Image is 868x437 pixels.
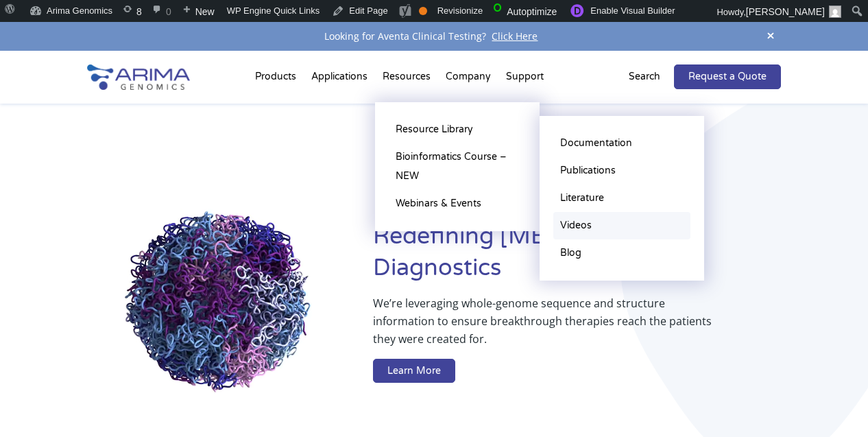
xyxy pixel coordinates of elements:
iframe: Chat Widget [799,371,868,437]
a: Learn More [373,359,455,383]
a: Literature [553,185,690,212]
a: Resource Library [389,116,526,143]
h1: Redefining [MEDICAL_DATA] Diagnostics [373,221,782,294]
a: Request a Quote [674,64,781,89]
div: Looking for Aventa Clinical Testing? [87,27,782,45]
a: Videos [553,212,690,239]
span: [PERSON_NAME] [746,6,825,17]
img: Arima-Genomics-logo [87,64,190,90]
a: Bioinformatics Course – NEW [389,143,526,190]
p: We’re leveraging whole-genome sequence and structure information to ensure breakthrough therapies... [373,294,727,359]
div: OK [419,7,427,15]
a: Publications [553,157,690,185]
a: Click Here [486,29,543,43]
p: Search [629,68,660,86]
a: Blog [553,239,690,267]
a: Webinars & Events [389,190,526,217]
a: Documentation [553,130,690,157]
